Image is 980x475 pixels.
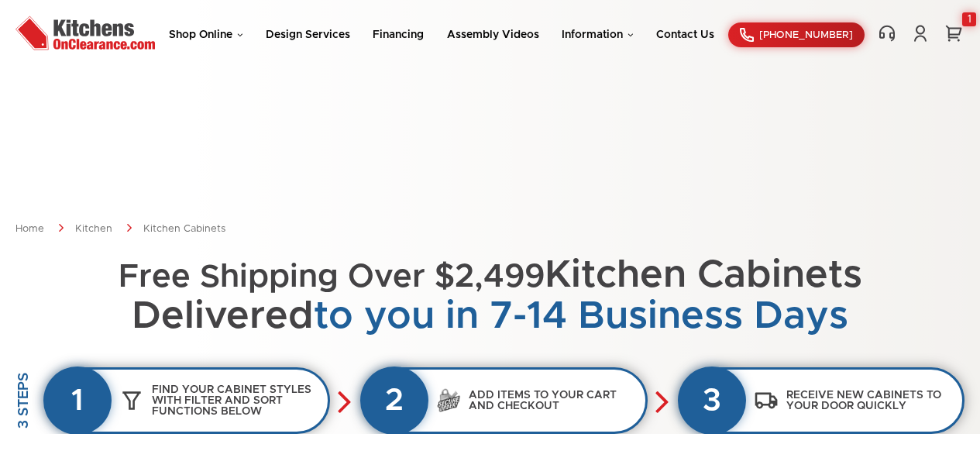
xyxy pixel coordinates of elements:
[447,29,539,40] a: Assembly Videos
[143,224,225,234] a: Kitchen Cabinets
[461,382,645,419] h3: Add items to your cart and checkout
[373,29,424,40] a: Financing
[678,367,746,435] div: 3
[962,12,976,26] div: 1
[360,367,428,435] div: 2
[728,22,865,47] a: [PHONE_NUMBER]
[314,297,848,336] span: to you in 7-14 Business Days
[144,377,328,425] h3: Find your cabinet styles with filter and sort functions below
[169,29,242,40] a: Shop Online
[119,261,545,294] small: Free Shipping Over $2,499
[656,29,714,40] a: Contact Us
[759,30,853,40] span: [PHONE_NUMBER]
[943,24,965,43] a: 1
[15,12,155,54] img: Kitchens On Clearance
[43,367,112,435] div: 1
[266,29,350,40] a: Design Services
[15,373,33,429] h2: 3 STEPS
[779,382,962,419] h3: Receive new cabinets to your door quickly
[75,224,112,234] a: Kitchen
[562,29,633,40] a: Information
[15,224,44,234] a: Home
[15,255,965,336] h1: Kitchen Cabinets Delivered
